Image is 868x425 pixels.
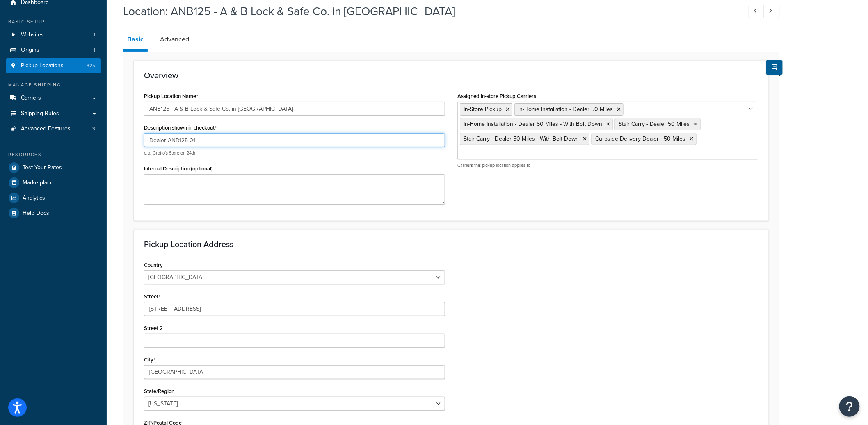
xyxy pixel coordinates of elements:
[6,91,101,106] a: Carriers
[6,175,101,190] a: Marketplace
[457,162,758,168] p: Carriers this pickup location applies to
[6,18,101,25] div: Basic Setup
[21,95,41,102] span: Carriers
[144,262,163,268] label: Country
[6,151,101,158] div: Resources
[94,32,95,39] span: 1
[23,180,53,186] span: Marketplace
[464,105,502,114] span: In-Store Pickup
[6,160,101,175] a: Test Your Rates
[619,120,690,128] span: Stair Carry - Dealer 50 Miles
[144,125,217,131] label: Description shown in checkout
[23,164,62,171] span: Test Your Rates
[144,166,213,172] label: Internal Description (optional)
[92,125,95,132] span: 3
[144,71,758,80] h3: Overview
[766,60,783,75] button: Show Help Docs
[6,82,101,89] div: Manage Shipping
[6,43,101,58] a: Origins1
[6,58,101,73] li: Pickup Locations
[21,62,64,69] span: Pickup Locations
[21,125,71,132] span: Advanced Features
[144,325,163,331] label: Street 2
[87,62,95,69] span: 325
[144,293,160,300] label: Street
[21,32,44,39] span: Websites
[764,5,780,18] a: Next Record
[21,110,59,117] span: Shipping Rules
[144,93,198,100] label: Pickup Location Name
[21,47,39,54] span: Origins
[23,195,45,202] span: Analytics
[123,3,733,19] h1: Location: ANB125 - A & B Lock & Safe Co. in [GEOGRAPHIC_DATA]
[144,357,155,363] label: City
[6,106,101,121] a: Shipping Rules
[6,206,101,220] a: Help Docs
[123,30,148,52] a: Basic
[6,27,101,43] a: Websites1
[749,5,765,18] a: Previous Record
[144,388,174,394] label: State/Region
[6,191,101,205] a: Analytics
[6,121,101,136] li: Advanced Features
[6,58,101,73] a: Pickup Locations325
[839,396,860,417] button: Open Resource Center
[156,30,193,49] a: Advanced
[6,27,101,43] li: Websites
[23,210,49,217] span: Help Docs
[144,240,758,249] h3: Pickup Location Address
[94,47,95,54] span: 1
[457,93,536,99] label: Assigned In-store Pickup Carriers
[595,134,686,143] span: Curbside Delivery Dealer - 50 Miles
[518,105,613,114] span: In-Home Installation - Dealer 50 Miles
[464,120,602,128] span: In-Home Installation - Dealer 50 Miles - With Bolt Down
[464,134,579,143] span: Stair Carry - Dealer 50 Miles - With Bolt Down
[144,150,445,156] p: e.g. Grotto's Store on 24th
[6,43,101,58] li: Origins
[6,121,101,136] a: Advanced Features3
